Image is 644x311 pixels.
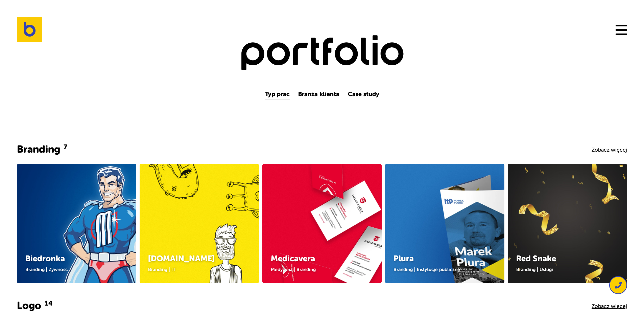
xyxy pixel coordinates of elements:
[148,254,215,263] a: [DOMAIN_NAME]
[169,267,170,272] span: |
[592,303,627,309] a: Zobacz więcej
[64,142,67,152] span: 7
[393,267,413,272] a: Branding
[385,164,504,283] img: Plura
[616,24,627,35] button: Navigation
[17,164,136,283] img: Biedronka
[17,143,67,155] a: Branding7
[271,267,292,272] a: Medycyna
[171,267,175,272] a: IT
[25,267,45,272] a: Branding
[265,90,290,98] a: Typ prac
[46,267,47,272] span: |
[414,267,415,272] span: |
[516,267,535,272] a: Branding
[271,254,315,263] a: Medicavera
[592,147,627,153] a: Zobacz więcej
[508,164,627,283] img: Red Snake
[417,267,460,272] a: Instytucje publiczne
[262,164,382,283] img: Medicavera
[94,34,550,74] h1: Portfolio
[17,17,42,42] img: Brandoo Group
[140,164,259,283] img: home.pl
[537,267,538,272] span: |
[148,267,167,272] a: Branding
[49,267,68,272] a: Żywność
[298,90,339,98] a: Branża klienta
[516,254,556,263] a: Red Snake
[294,267,295,272] span: |
[296,267,316,272] a: Branding
[348,90,379,98] a: Case study
[540,267,553,272] a: Usługi
[25,254,65,263] a: Biedronka
[45,298,52,308] span: 14
[393,254,414,263] a: Plura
